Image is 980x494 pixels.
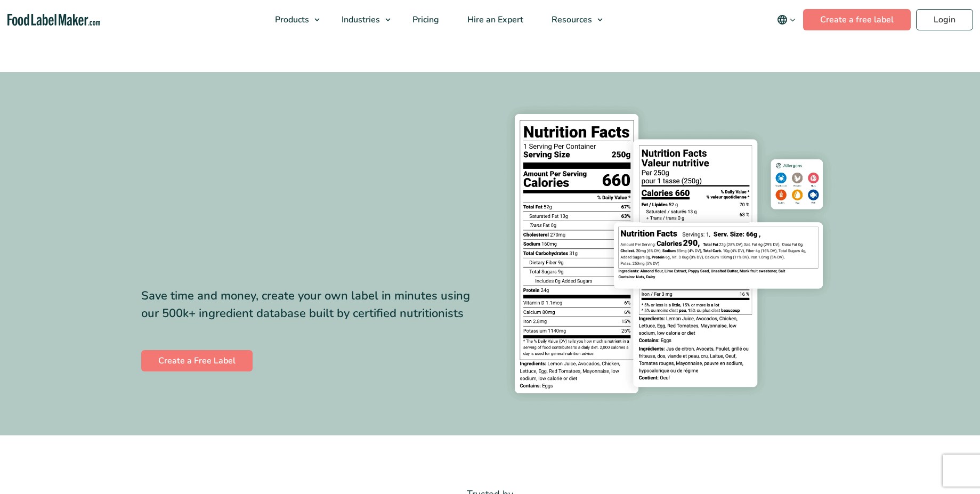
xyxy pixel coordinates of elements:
div: Save time and money, create your own label in minutes using our 500k+ ingredient database built b... [141,287,482,322]
span: Industries [338,14,381,26]
span: Resources [548,14,593,26]
a: Create a free label [803,9,911,30]
span: Pricing [409,14,440,26]
span: Hire an Expert [464,14,524,26]
a: Create a Free Label [141,350,253,371]
a: Login [916,9,973,30]
span: Products [272,14,310,26]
